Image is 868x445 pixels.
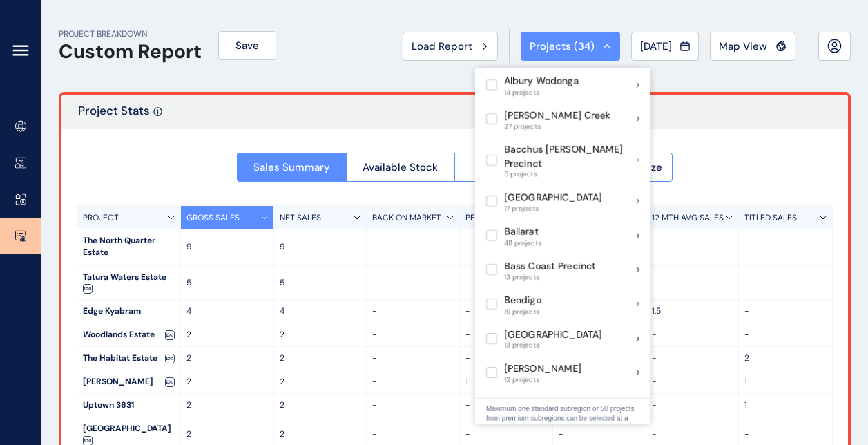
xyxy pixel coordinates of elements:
p: - [744,329,827,341]
p: [PERSON_NAME] [504,362,581,376]
p: 1 [744,376,827,388]
span: 13 projects [504,341,602,350]
p: - [372,329,454,341]
button: Save [218,31,276,60]
button: Sales Summary [237,153,346,182]
span: 12 projects [504,376,581,384]
p: 9 [280,241,361,253]
p: Project Stats [78,103,150,129]
p: 2 [186,399,268,411]
p: - [465,241,547,253]
p: Albury Wodonga [504,75,579,88]
p: - [465,329,547,341]
p: - [372,376,454,388]
span: 17 projects [504,205,602,213]
p: BACK ON MARKET [372,212,441,224]
div: Uptown 3631 [77,394,180,417]
button: Map View [710,32,795,61]
p: - [744,241,827,253]
p: 2 [744,352,827,364]
span: 27 projects [504,122,610,131]
p: - [559,428,640,440]
p: PROJECT [83,212,119,224]
p: - [465,305,547,317]
p: 4 [280,305,361,317]
span: Available Stock [363,160,438,174]
p: PENDING CONTRACTS [465,212,540,224]
div: The North Quarter Estate [77,229,180,265]
p: - [652,399,733,411]
span: Save [235,39,259,53]
p: Ballarat [504,225,541,239]
span: [DATE] [640,39,672,53]
p: - [372,305,454,317]
p: 1 [744,399,827,411]
p: 5 [280,277,361,289]
p: 2 [280,352,361,364]
button: Total Supply [454,153,563,182]
p: GROSS SALES [186,212,240,224]
p: - [652,352,733,364]
p: - [372,428,454,440]
p: - [744,305,827,317]
p: - [465,399,547,411]
p: 2 [280,399,361,411]
button: Projects (34) [521,32,620,61]
span: Map View [719,39,767,53]
p: [PERSON_NAME] Precinct [504,397,622,410]
h1: Custom Report [59,40,202,64]
p: TITLED SALES [744,212,797,224]
span: Sales Summary [253,160,330,174]
p: 1 [465,376,547,388]
p: 9 [186,241,268,253]
div: The Habitat Estate [77,347,180,370]
p: 4 [186,305,268,317]
p: 2 [186,352,268,364]
button: Available Stock [346,153,455,182]
p: - [372,399,454,411]
span: 5 projects [504,170,637,178]
p: Bacchus [PERSON_NAME] Precinct [504,143,637,170]
p: 1.5 [652,305,733,317]
p: - [372,277,454,289]
p: - [652,241,733,253]
p: - [652,376,733,388]
div: [PERSON_NAME] [77,370,180,393]
p: - [465,352,547,364]
p: NET SALES [280,212,321,224]
span: 48 projects [504,239,541,247]
p: - [465,277,547,289]
p: [GEOGRAPHIC_DATA] [504,191,602,205]
p: - [744,428,827,440]
div: Tatura Waters Estate [77,266,180,300]
p: 2 [280,428,361,440]
p: Bendigo [504,294,541,307]
p: - [652,329,733,341]
p: [PERSON_NAME] Creek [504,109,610,123]
div: Woodlands Estate [77,323,180,346]
p: 12 MTH AVG SALES [652,212,724,224]
button: Load Report [403,32,498,61]
p: 2 [186,376,268,388]
p: 2 [280,376,361,388]
p: - [465,428,547,440]
p: [GEOGRAPHIC_DATA] [504,328,602,342]
p: - [372,241,454,253]
p: 2 [186,329,268,341]
p: - [744,277,827,289]
div: Edge Kyabram [77,300,180,323]
p: 2 [280,329,361,341]
p: Maximum one standard subregion or 50 projects from premium subregions can be selected at a time. [486,404,639,433]
p: - [652,277,733,289]
button: [DATE] [631,32,699,61]
span: Load Report [412,39,472,53]
span: 19 projects [504,307,541,316]
p: PROJECT BREAKDOWN [59,28,202,40]
p: 2 [186,428,268,440]
p: - [372,352,454,364]
span: 14 projects [504,88,579,97]
span: Projects ( 34 ) [530,39,595,53]
span: 13 projects [504,273,596,281]
p: Bass Coast Precinct [504,260,596,274]
p: 5 [186,277,268,289]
